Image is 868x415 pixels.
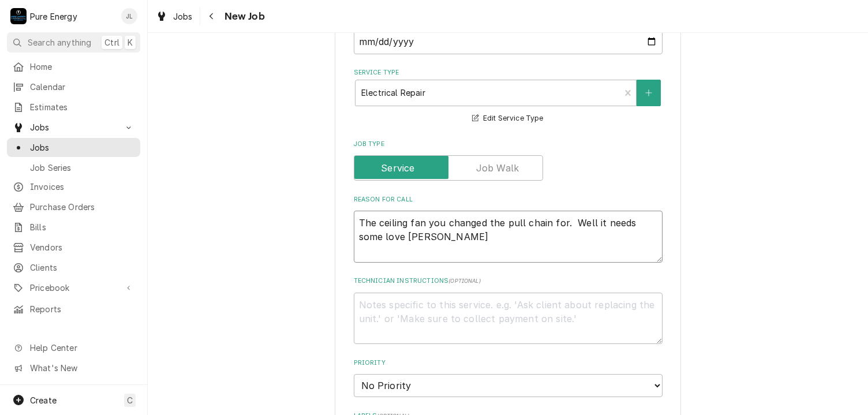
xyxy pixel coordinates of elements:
[354,13,663,54] div: Date Received
[7,118,140,137] a: Go to Jobs
[104,36,119,48] span: Ctrl
[354,29,663,54] input: yyyy-mm-dd
[7,77,140,96] a: Calendar
[128,36,133,48] span: K
[30,121,117,133] span: Jobs
[354,358,663,397] div: Priority
[645,89,652,97] svg: Create New Service
[30,10,77,23] div: Pure Energy
[10,8,27,24] div: Pure Energy's Avatar
[7,138,140,157] a: Jobs
[30,303,134,315] span: Reports
[7,258,140,277] a: Clients
[354,276,663,286] label: Technician Instructions
[30,101,134,113] span: Estimates
[354,195,663,204] label: Reason For Call
[637,80,661,106] button: Create New Service
[7,300,140,319] a: Reports
[30,362,133,374] span: What's New
[30,201,134,213] span: Purchase Orders
[30,61,134,73] span: Home
[30,261,134,274] span: Clients
[127,394,133,406] span: C
[30,342,133,354] span: Help Center
[354,358,663,368] label: Priority
[7,358,140,377] a: Go to What's New
[354,211,663,263] textarea: The ceiling fan you changed the pull chain for. Well it needs some love [PERSON_NAME]
[7,197,140,216] a: Purchase Orders
[7,177,140,196] a: Invoices
[7,278,140,297] a: Go to Pricebook
[354,140,663,149] label: Job Type
[7,158,140,177] a: Job Series
[448,278,481,284] span: ( optional )
[203,7,221,25] button: Navigate back
[354,68,663,125] div: Service Type
[30,181,134,193] span: Invoices
[30,162,134,174] span: Job Series
[354,195,663,263] div: Reason For Call
[173,10,193,23] span: Jobs
[7,57,140,76] a: Home
[10,8,27,24] div: P
[30,141,134,154] span: Jobs
[28,36,91,48] span: Search anything
[121,8,137,24] div: James Linnenkamp's Avatar
[354,140,663,181] div: Job Type
[7,32,140,53] button: Search anythingCtrlK
[354,276,663,344] div: Technician Instructions
[30,81,134,93] span: Calendar
[470,111,545,126] button: Edit Service Type
[30,282,117,294] span: Pricebook
[221,9,265,24] span: New Job
[7,338,140,357] a: Go to Help Center
[30,221,134,233] span: Bills
[354,68,663,77] label: Service Type
[7,238,140,257] a: Vendors
[7,98,140,117] a: Estimates
[7,218,140,237] a: Bills
[30,241,134,253] span: Vendors
[151,7,197,26] a: Jobs
[30,395,57,405] span: Create
[121,8,137,24] div: JL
